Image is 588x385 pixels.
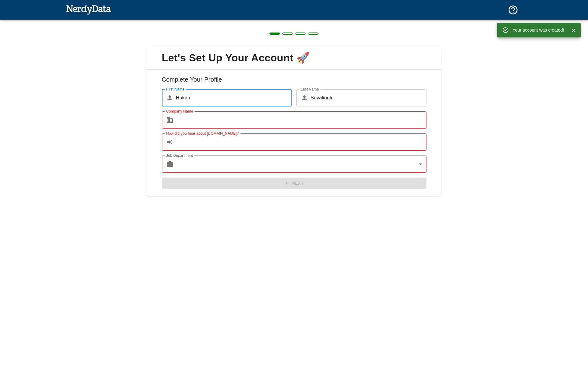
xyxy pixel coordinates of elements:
[301,87,319,92] label: Last Name
[66,3,111,16] img: NerdyData.com
[166,87,185,92] label: First Name
[166,109,193,114] label: Company Name
[166,131,239,136] label: How did you hear about [DOMAIN_NAME]?
[504,1,522,19] button: Support and Documentation
[166,153,193,158] label: Job Department
[569,26,578,35] button: Close
[513,25,564,36] div: Your account was created!
[152,75,436,89] h6: Complete Your Profile
[152,52,436,64] span: Let's Set Up Your Account 🚀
